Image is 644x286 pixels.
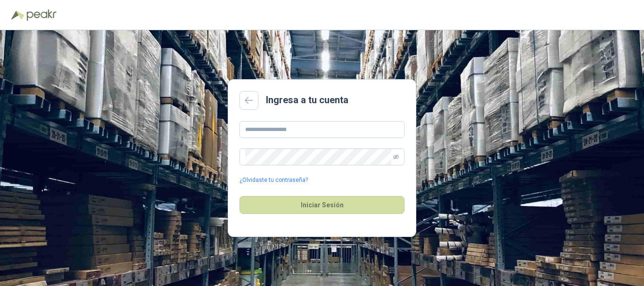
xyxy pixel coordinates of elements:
span: eye-invisible [393,154,399,160]
a: ¿Olvidaste tu contraseña? [239,176,308,185]
img: Peakr [26,9,57,21]
img: Logo [11,10,25,20]
h2: Ingresa a tu cuenta [266,93,348,107]
button: Iniciar Sesión [239,196,405,214]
